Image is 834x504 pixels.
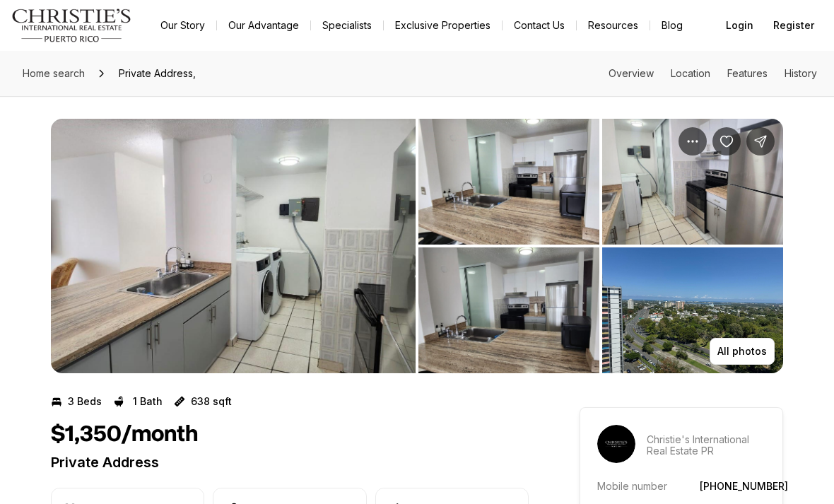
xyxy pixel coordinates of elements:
a: [PHONE_NUMBER] [700,480,788,492]
nav: Page section menu [609,68,817,79]
button: Save Property: [712,127,741,156]
a: Our Story [149,16,216,35]
button: View image gallery [602,119,783,245]
p: Christie's International Real Estate PR [647,434,765,457]
p: Mobile number [597,480,667,492]
button: Register [765,11,823,40]
a: Exclusive Properties [384,16,502,35]
span: Login [726,20,753,31]
span: Register [773,20,814,31]
button: Login [717,11,762,40]
a: Skip to: Location [671,67,710,79]
button: View image gallery [418,119,599,245]
p: All photos [717,346,767,357]
button: View image gallery [418,247,599,373]
button: All photos [710,338,775,365]
p: Private Address [51,454,529,471]
li: 2 of 4 [418,119,783,373]
button: View image gallery [51,119,416,373]
button: Property options [679,127,707,156]
button: Share Property: [746,127,775,156]
a: Resources [577,16,650,35]
li: 1 of 4 [51,119,416,373]
a: Blog [650,16,694,35]
p: 3 Beds [68,396,102,407]
span: Private Address, [113,62,201,85]
a: Specialists [311,16,383,35]
a: Skip to: History [785,67,817,79]
a: Home search [17,62,90,85]
a: Skip to: Features [727,67,768,79]
div: Listing Photos [51,119,783,373]
a: Skip to: Overview [609,67,654,79]
p: 1 Bath [133,396,163,407]
button: Contact Us [503,16,576,35]
button: View image gallery [602,247,783,373]
img: logo [11,8,132,42]
p: 638 sqft [191,396,232,407]
a: Our Advantage [217,16,310,35]
span: Home search [23,67,85,79]
h1: $1,350/month [51,421,198,448]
